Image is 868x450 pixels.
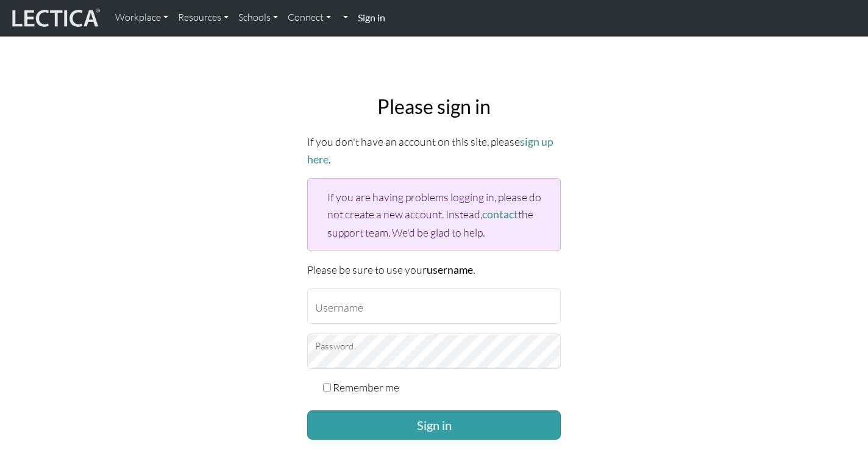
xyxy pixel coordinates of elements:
[307,133,561,168] p: If you don't have an account on this site, please .
[283,5,336,30] a: Connect
[307,178,561,251] div: If you are having problems logging in, please do not create a new account. Instead, the support t...
[173,5,233,30] a: Resources
[482,208,518,221] a: contact
[9,7,101,30] img: lecticalive
[307,288,561,324] input: Username
[233,5,283,30] a: Schools
[307,261,561,279] p: Please be sure to use your .
[307,95,561,118] h2: Please sign in
[110,5,173,30] a: Workplace
[307,410,561,440] button: Sign in
[333,379,399,396] label: Remember me
[358,12,385,23] strong: Sign in
[427,263,473,276] strong: username
[353,5,390,31] a: Sign in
